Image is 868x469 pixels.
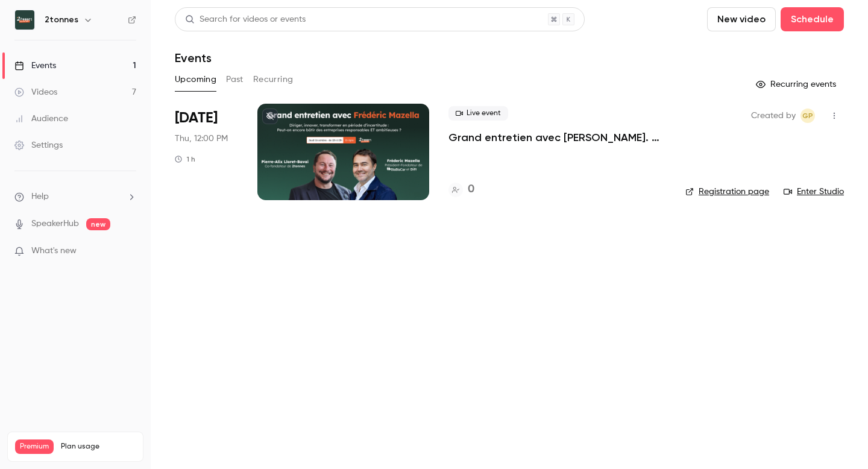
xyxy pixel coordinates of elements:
[15,10,34,30] img: 2tonnes
[175,109,218,128] span: [DATE]
[448,106,508,121] span: Live event
[226,70,244,89] button: Past
[14,86,57,98] div: Videos
[707,7,776,31] button: New video
[14,60,56,72] div: Events
[15,439,54,454] span: Premium
[800,109,815,123] span: Gabrielle Piot
[448,130,666,145] a: Grand entretien avec [PERSON_NAME]. Diriger, innover, transformer en période d’incertitude : peut...
[685,186,769,198] a: Registration page
[253,70,294,89] button: Recurring
[175,154,195,164] div: 1 h
[14,113,68,125] div: Audience
[86,218,110,230] span: new
[784,186,844,198] a: Enter Studio
[750,75,844,94] button: Recurring events
[14,139,63,151] div: Settings
[175,104,238,200] div: Oct 16 Thu, 12:00 PM (Europe/Paris)
[468,181,474,198] h4: 0
[781,7,844,31] button: Schedule
[61,442,136,452] span: Plan usage
[45,14,78,26] h6: 2tonnes
[14,190,136,203] li: help-dropdown-opener
[31,218,79,230] a: SpeakerHub
[802,109,813,123] span: GP
[448,181,474,198] a: 0
[175,51,212,65] h1: Events
[175,133,228,145] span: Thu, 12:00 PM
[751,109,796,123] span: Created by
[31,245,77,257] span: What's new
[185,13,306,26] div: Search for videos or events
[122,246,136,257] iframe: Noticeable Trigger
[175,70,216,89] button: Upcoming
[31,190,49,203] span: Help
